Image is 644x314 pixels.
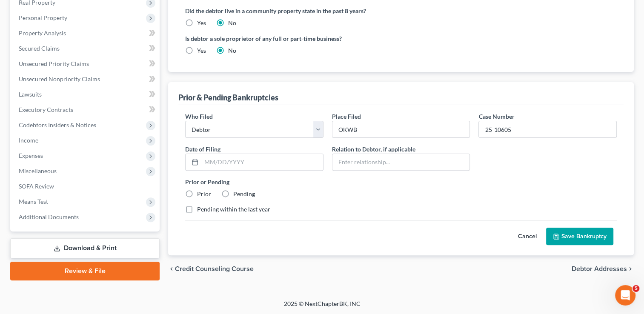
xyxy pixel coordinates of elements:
[572,265,634,272] button: Debtor Addresses chevron_right
[19,75,100,83] span: Unsecured Nonpriority Claims
[19,121,96,128] span: Codebtors Insiders & Notices
[197,46,206,55] label: Yes
[228,46,236,55] label: No
[168,265,254,272] button: chevron_left Credit Counseling Course
[19,14,67,21] span: Personal Property
[546,228,613,245] button: Save Bankruptcy
[178,92,278,103] div: Prior & Pending Bankruptcies
[12,102,160,117] a: Executory Contracts
[10,262,160,280] a: Review & File
[185,34,397,43] label: Is debtor a sole proprietor of any full or part-time business?
[19,198,48,205] span: Means Test
[332,154,470,170] input: Enter relationship...
[12,41,160,56] a: Secured Claims
[12,179,160,194] a: SOFA Review
[19,183,54,190] span: SOFA Review
[185,113,213,120] span: Who Filed
[509,228,546,245] button: Cancel
[201,154,323,170] input: MM/DD/YYYY
[185,6,617,15] label: Did the debtor live in a community property state in the past 8 years?
[197,205,270,214] label: Pending within the last year
[12,56,160,71] a: Unsecured Priority Claims
[627,265,634,272] i: chevron_right
[19,60,89,67] span: Unsecured Priority Claims
[10,238,160,258] a: Download & Print
[572,265,627,272] span: Debtor Addresses
[332,121,470,137] input: Enter place filed...
[633,285,639,292] span: 5
[197,19,206,27] label: Yes
[19,45,60,52] span: Secured Claims
[197,190,211,198] label: Prior
[332,113,361,120] span: Place Filed
[19,29,66,37] span: Property Analysis
[479,121,616,137] input: #
[19,152,43,159] span: Expenses
[332,145,415,154] label: Relation to Debtor, if applicable
[478,112,514,121] label: Case Number
[185,146,220,153] span: Date of Filing
[228,19,236,27] label: No
[12,26,160,41] a: Property Analysis
[168,265,175,272] i: chevron_left
[185,177,617,186] label: Prior or Pending
[615,285,635,305] iframe: Intercom live chat
[19,91,42,98] span: Lawsuits
[19,213,79,220] span: Additional Documents
[175,265,254,272] span: Credit Counseling Course
[12,87,160,102] a: Lawsuits
[233,190,255,198] label: Pending
[19,106,73,113] span: Executory Contracts
[19,137,38,144] span: Income
[12,71,160,87] a: Unsecured Nonpriority Claims
[19,167,57,174] span: Miscellaneous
